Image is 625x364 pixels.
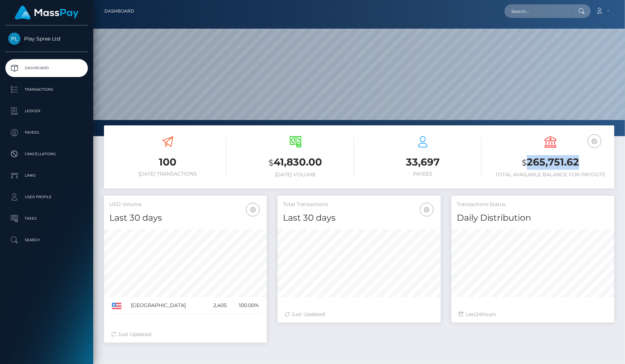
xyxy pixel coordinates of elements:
[8,235,85,245] p: Search
[283,201,435,208] h5: Total Transactions
[112,303,122,309] img: US.png
[8,213,85,224] p: Taxes
[5,59,88,77] a: Dashboard
[5,81,88,99] a: Transactions
[5,231,88,249] a: Search
[8,149,85,159] p: Cancellations
[205,297,229,314] td: 2,405
[5,35,88,42] span: Play Spree Ltd
[237,172,354,178] h6: [DATE] Volume
[109,201,261,208] h5: USD Volume
[457,212,609,224] h4: Daily Distribution
[104,4,134,19] a: Dashboard
[237,155,354,170] h3: 41,830.00
[365,171,482,177] h6: Payees
[283,212,435,224] h4: Last 30 days
[8,84,85,95] p: Transactions
[109,212,261,224] h4: Last 30 days
[5,210,88,227] a: Taxes
[5,102,88,120] a: Ledger
[492,155,609,170] h3: 265,751.62
[5,167,88,185] a: Links
[8,127,85,138] p: Payees
[492,172,609,178] h6: Total Available Balance for Payouts
[111,331,260,338] div: Just Updated
[476,311,482,317] span: 24
[365,155,482,169] h3: 33,697
[8,33,20,45] img: Play Spree Ltd
[109,171,226,177] h6: [DATE] Transactions
[5,188,88,206] a: User Profile
[5,124,88,142] a: Payees
[269,158,274,168] small: $
[8,63,85,73] p: Dashboard
[505,4,572,18] input: Search...
[8,170,85,181] p: Links
[15,6,79,20] img: MassPay Logo
[128,297,205,314] td: [GEOGRAPHIC_DATA]
[522,158,527,168] small: $
[285,311,433,318] div: Just Updated
[8,106,85,116] p: Ledger
[459,311,607,318] div: Last hours
[109,155,226,169] h3: 100
[5,145,88,163] a: Cancellations
[229,297,261,314] td: 100.00%
[8,192,85,202] p: User Profile
[457,201,609,208] h5: Transactions Status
